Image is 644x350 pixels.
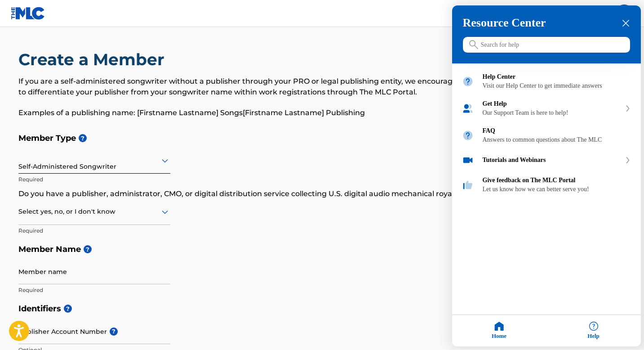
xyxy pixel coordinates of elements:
[483,83,631,90] div: Visit our Help Center to get immediate answers
[483,177,631,184] div: Give feedback on The MLC Portal
[462,130,474,142] img: module icon
[452,122,641,149] div: FAQ
[483,128,631,135] div: FAQ
[483,137,631,144] div: Answers to common questions about The MLC
[452,315,546,347] div: Home
[469,40,478,49] svg: icon
[452,68,641,95] div: Help Center
[452,64,641,199] div: Resource center home modules
[452,149,641,172] div: Tutorials and Webinars
[462,155,474,166] img: module icon
[452,172,641,199] div: Give feedback on The MLC Portal
[625,157,631,164] svg: expand
[462,179,474,191] img: module icon
[483,186,631,193] div: Let us know how we can better serve you!
[463,17,630,30] h3: Resource Center
[462,103,474,115] img: module icon
[462,76,474,88] img: module icon
[625,106,631,112] svg: expand
[622,19,630,28] div: close resource center
[483,157,621,164] div: Tutorials and Webinars
[452,64,641,199] div: entering resource center home
[483,74,631,81] div: Help Center
[546,315,641,347] div: Help
[483,101,621,108] div: Get Help
[483,110,621,117] div: Our Support Team is here to help!
[463,37,630,53] input: Search for help
[452,95,641,122] div: Get Help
